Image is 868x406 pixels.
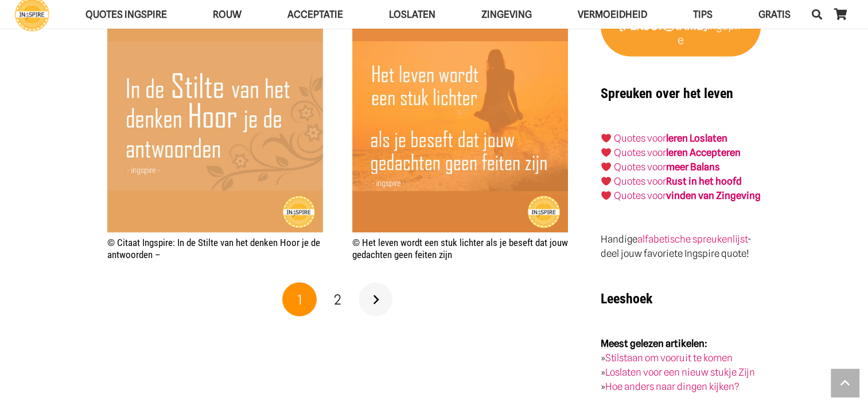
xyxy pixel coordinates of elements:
[666,175,742,187] strong: Rust in het hoofd
[287,9,343,20] span: Acceptatie
[297,291,302,307] span: 1
[601,337,707,349] strong: Meest gelezen artikelen:
[605,352,733,363] a: Stilstaan om vooruit te komen
[334,291,341,307] span: 2
[352,237,568,260] a: © Het leven wordt een stuk lichter als je beseft dat jouw gedachten geen feiten zijn
[666,147,741,158] a: leren Accepteren
[282,282,317,317] span: Pagina 1
[758,9,791,20] span: GRATIS
[601,336,761,393] p: » » »
[605,380,739,392] a: Hoe anders naar dingen kijken?
[85,9,167,20] span: QUOTES INGSPIRE
[601,85,733,101] strong: Spreuken over het leven
[637,233,748,245] a: alfabetische spreukenlijst
[321,282,355,317] a: Pagina 2
[213,9,242,20] span: ROUW
[614,161,720,173] a: Quotes voormeer Balans
[693,9,713,20] span: TIPS
[666,161,720,173] strong: meer Balans
[601,147,611,157] img: ❤
[666,132,727,144] a: leren Loslaten
[620,5,710,33] strong: van [PERSON_NAME]
[601,232,761,261] p: Handige - deel jouw favoriete Ingspire quote!
[601,190,611,200] img: ❤
[601,290,652,306] strong: Leeshoek
[578,9,647,20] span: VERMOEIDHEID
[614,147,666,158] a: Quotes voor
[614,132,666,144] a: Quotes voor
[605,366,755,377] a: Loslaten voor een nieuw stukje Zijn
[666,190,761,201] strong: vinden van Zingeving
[107,17,323,232] img: Mooie quote: In de Stilte van het denken Hoor je de antwoorden - Citaat van Ingspire.nl ©
[389,9,435,20] span: Loslaten
[107,237,320,260] a: © Citaat Ingspire: In de Stilte van het denken Hoor je de antwoorden –
[352,17,568,232] img: Citaat Inge Ingspire: Het leven wordt een stuk lichter als je beseft dat jouw gedachten geen feit...
[601,176,611,186] img: ❤
[601,133,611,143] img: ❤
[601,162,611,171] img: ❤
[481,9,532,20] span: Zingeving
[614,190,761,201] a: Quotes voorvinden van Zingeving
[614,175,742,187] a: Quotes voorRust in het hoofd
[831,369,859,397] a: Terug naar top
